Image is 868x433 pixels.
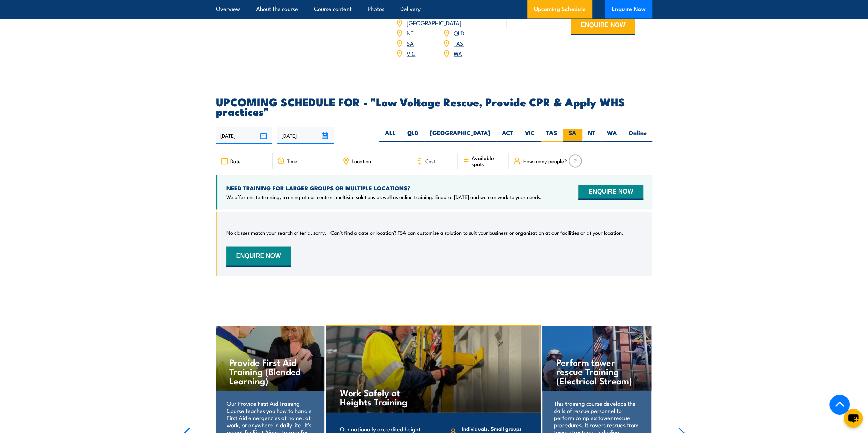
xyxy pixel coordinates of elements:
[407,49,415,57] a: VIC
[623,129,652,142] label: Online
[277,127,334,144] input: To date
[407,18,461,27] a: [GEOGRAPHIC_DATA]
[401,129,424,142] label: QLD
[454,39,464,47] a: TAS
[230,158,241,164] span: Date
[330,229,623,236] p: Can’t find a date or location? FSA can customise a solution to suit your business or organisation...
[226,184,542,191] h4: NEED TRAINING FOR LARGER GROUPS OR MULTIPLE LOCATIONS?
[424,129,496,142] label: [GEOGRAPHIC_DATA]
[216,97,652,116] h2: UPCOMING SCHEDULE FOR - "Low Voltage Rescue, Provide CPR & Apply WHS practices"
[556,357,637,385] h4: Perform tower rescue Training (Electrical Stream)
[471,155,504,167] span: Available spots
[226,229,326,236] p: No classes match your search criteria, sorry.
[425,158,436,164] span: Cost
[379,129,401,142] label: ALL
[571,17,635,35] button: ENQUIRE NOW
[523,158,567,164] span: How many people?
[287,158,297,164] span: Time
[340,387,420,406] h4: Work Safely at Heights Training
[216,127,272,144] input: From date
[407,39,414,47] a: SA
[601,129,623,142] label: WA
[563,129,582,142] label: SA
[407,29,414,37] a: NT
[541,129,563,142] label: TAS
[582,129,601,142] label: NT
[844,409,863,428] button: chat-button
[226,193,542,200] p: We offer onsite training, training at our centres, multisite solutions as well as online training...
[519,129,541,142] label: VIC
[454,29,464,37] a: QLD
[352,158,371,164] span: Location
[226,246,291,267] button: ENQUIRE NOW
[454,49,462,57] a: WA
[229,357,310,385] h4: Provide First Aid Training (Blended Learning)
[578,185,643,200] button: ENQUIRE NOW
[496,129,519,142] label: ACT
